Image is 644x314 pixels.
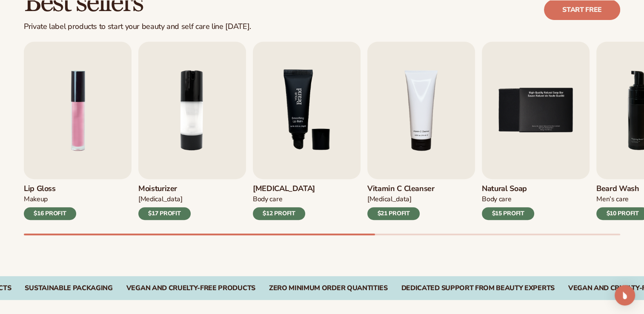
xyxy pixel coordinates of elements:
[401,284,555,292] div: DEDICATED SUPPORT FROM BEAUTY EXPERTS
[253,195,315,204] div: Body Care
[24,42,132,220] a: 1 / 9
[367,207,420,220] div: $21 PROFIT
[615,285,635,305] div: Open Intercom Messenger
[482,195,534,204] div: Body Care
[24,195,76,204] div: Makeup
[482,42,590,220] a: 5 / 9
[138,184,191,194] h3: Moisturizer
[126,284,255,292] div: VEGAN AND CRUELTY-FREE PRODUCTS
[482,207,534,220] div: $15 PROFIT
[24,207,76,220] div: $16 PROFIT
[24,184,76,194] h3: Lip Gloss
[138,207,191,220] div: $17 PROFIT
[24,22,251,31] div: Private label products to start your beauty and self care line [DATE].
[482,184,534,194] h3: Natural Soap
[367,184,435,194] h3: Vitamin C Cleanser
[138,42,246,220] a: 2 / 9
[269,284,388,292] div: ZERO MINIMUM ORDER QUANTITIES
[138,195,191,204] div: [MEDICAL_DATA]
[253,42,361,220] a: 3 / 9
[253,184,315,194] h3: [MEDICAL_DATA]
[25,284,112,292] div: SUSTAINABLE PACKAGING
[253,42,361,179] img: Shopify Image 4
[253,207,305,220] div: $12 PROFIT
[367,195,435,204] div: [MEDICAL_DATA]
[367,42,475,220] a: 4 / 9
